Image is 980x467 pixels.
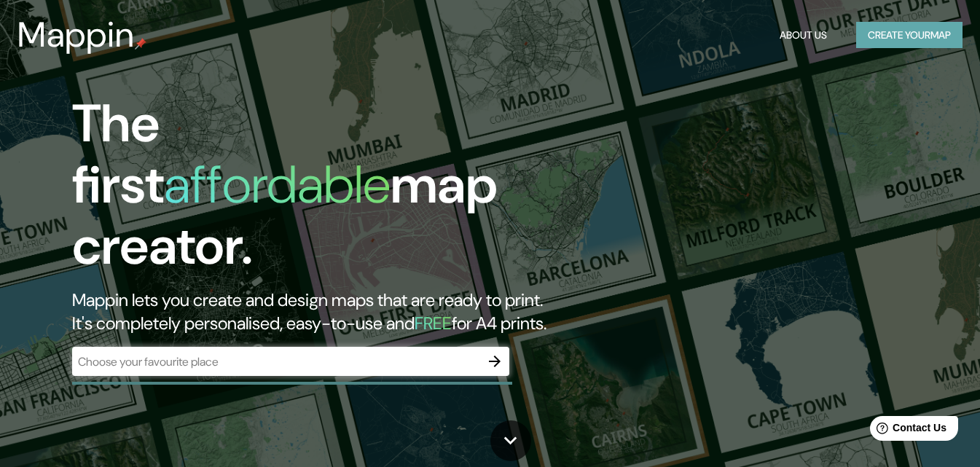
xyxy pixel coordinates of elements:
[850,410,964,451] iframe: Help widget launcher
[415,312,452,334] h5: FREE
[164,151,391,219] h1: affordable
[17,15,135,55] h3: Mappin
[72,289,562,335] h2: Mappin lets you create and design maps that are ready to print. It's completely personalised, eas...
[135,38,146,50] img: mappin-pin
[72,93,562,289] h1: The first map creator.
[72,353,480,370] input: Choose your favourite place
[774,22,833,49] button: About Us
[856,22,963,49] button: Create yourmap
